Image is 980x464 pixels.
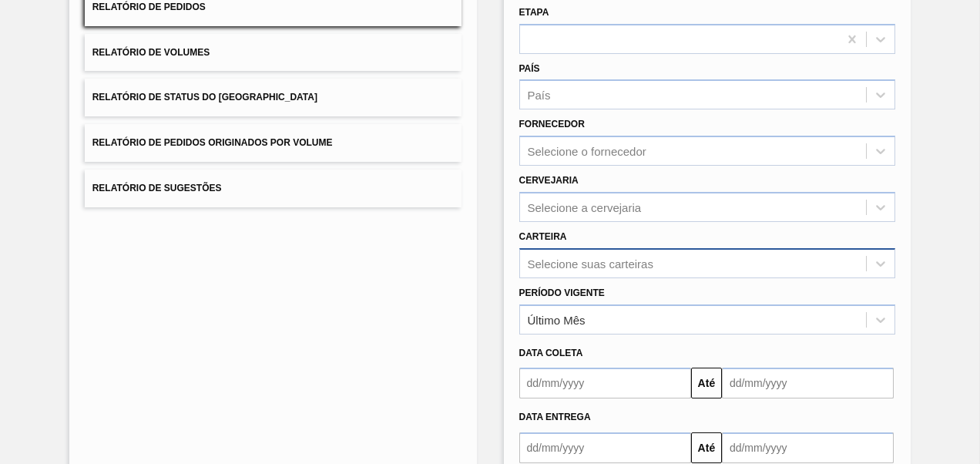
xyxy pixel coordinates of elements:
[519,368,691,398] input: dd/mm/yyyy
[92,183,222,193] span: Relatório de Sugestões
[722,368,894,398] input: dd/mm/yyyy
[691,432,722,463] button: Até
[85,34,461,72] button: Relatório de Volumes
[92,47,210,58] span: Relatório de Volumes
[85,170,461,207] button: Relatório de Sugestões
[519,432,691,463] input: dd/mm/yyyy
[528,257,653,270] div: Selecione suas carteiras
[85,124,461,162] button: Relatório de Pedidos Originados por Volume
[519,119,585,129] label: Fornecedor
[691,368,722,398] button: Até
[92,92,317,103] span: Relatório de Status do [GEOGRAPHIC_DATA]
[92,2,206,12] span: Relatório de Pedidos
[519,7,549,18] label: Etapa
[519,412,591,422] span: Data Entrega
[528,313,586,326] div: Último Mês
[85,79,461,116] button: Relatório de Status do [GEOGRAPHIC_DATA]
[92,137,333,148] span: Relatório de Pedidos Originados por Volume
[519,287,605,298] label: Período Vigente
[528,200,642,214] div: Selecione a cervejaria
[519,348,583,358] span: Data coleta
[519,175,579,186] label: Cervejaria
[519,231,567,242] label: Carteira
[519,63,540,74] label: País
[722,432,894,463] input: dd/mm/yyyy
[528,89,551,102] div: País
[528,145,646,158] div: Selecione o fornecedor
